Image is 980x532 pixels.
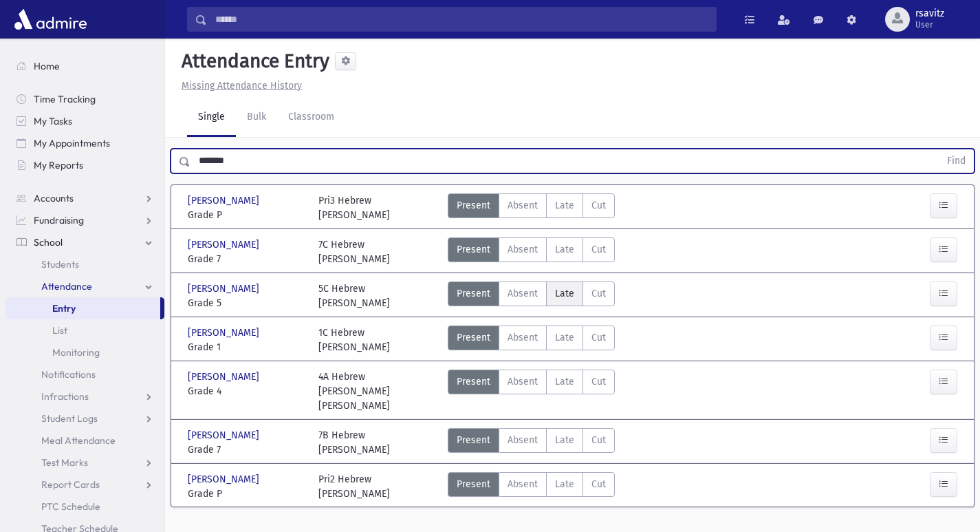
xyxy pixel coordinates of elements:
[41,456,88,469] span: Test Marks
[41,478,100,491] span: Report Cards
[6,88,164,110] a: Time Tracking
[6,297,160,319] a: Entry
[6,496,164,518] a: PTC Schedule
[52,346,100,359] span: Monitoring
[318,326,390,354] div: 1C Hebrew [PERSON_NAME]
[591,198,606,213] span: Cut
[277,98,345,137] a: Classroom
[6,407,164,429] a: Student Logs
[52,302,76,315] span: Entry
[6,451,164,474] a: Test Marks
[508,242,538,257] span: Absent
[591,242,606,257] span: Cut
[6,231,164,253] a: School
[188,340,305,354] span: Grade 1
[591,286,606,301] span: Cut
[318,237,390,266] div: 7C Hebrew [PERSON_NAME]
[6,187,164,209] a: Accounts
[176,50,329,73] h5: Attendance Entry
[457,242,490,257] span: Present
[457,330,490,345] span: Present
[188,370,262,384] span: [PERSON_NAME]
[34,192,74,204] span: Accounts
[915,19,944,30] span: User
[508,286,538,301] span: Absent
[318,193,390,222] div: Pri3 Hebrew [PERSON_NAME]
[318,370,435,413] div: 4A Hebrew [PERSON_NAME] [PERSON_NAME]
[188,193,262,208] span: [PERSON_NAME]
[591,330,606,345] span: Cut
[52,324,67,337] span: List
[188,208,305,222] span: Grade P
[555,242,574,257] span: Late
[939,149,974,173] button: Find
[6,253,164,275] a: Students
[448,370,615,413] div: AttTypes
[318,472,390,501] div: Pri2 Hebrew [PERSON_NAME]
[188,252,305,266] span: Grade 7
[318,428,390,457] div: 7B Hebrew [PERSON_NAME]
[555,433,574,447] span: Late
[915,8,944,19] span: rsavitz
[6,55,164,77] a: Home
[555,286,574,301] span: Late
[34,214,84,226] span: Fundraising
[591,477,606,491] span: Cut
[457,286,490,301] span: Present
[207,7,716,32] input: Search
[591,433,606,447] span: Cut
[176,80,302,92] a: Missing Attendance History
[34,236,63,248] span: School
[457,477,490,491] span: Present
[448,237,615,266] div: AttTypes
[591,374,606,389] span: Cut
[6,385,164,407] a: Infractions
[41,412,98,425] span: Student Logs
[188,443,305,457] span: Grade 7
[6,132,164,154] a: My Appointments
[508,433,538,447] span: Absent
[6,154,164,176] a: My Reports
[448,428,615,457] div: AttTypes
[555,477,574,491] span: Late
[34,115,72,127] span: My Tasks
[555,198,574,213] span: Late
[318,281,390,310] div: 5C Hebrew [PERSON_NAME]
[448,281,615,310] div: AttTypes
[508,198,538,213] span: Absent
[34,60,60,72] span: Home
[6,429,164,451] a: Meal Attendance
[34,137,110,149] span: My Appointments
[41,500,100,513] span: PTC Schedule
[188,472,262,487] span: [PERSON_NAME]
[457,198,490,213] span: Present
[236,98,277,137] a: Bulk
[11,6,90,33] img: AdmirePro
[6,363,164,385] a: Notifications
[6,110,164,132] a: My Tasks
[6,341,164,363] a: Monitoring
[448,326,615,354] div: AttTypes
[6,209,164,231] a: Fundraising
[448,472,615,501] div: AttTypes
[187,98,236,137] a: Single
[188,281,262,296] span: [PERSON_NAME]
[188,296,305,310] span: Grade 5
[41,390,89,403] span: Infractions
[6,319,164,341] a: List
[555,330,574,345] span: Late
[6,275,164,297] a: Attendance
[188,384,305,398] span: Grade 4
[41,368,96,381] span: Notifications
[41,258,79,270] span: Students
[448,193,615,222] div: AttTypes
[508,374,538,389] span: Absent
[188,326,262,340] span: [PERSON_NAME]
[188,487,305,501] span: Grade P
[41,434,116,447] span: Meal Attendance
[457,374,490,389] span: Present
[188,237,262,252] span: [PERSON_NAME]
[182,80,302,92] u: Missing Attendance History
[555,374,574,389] span: Late
[457,433,490,447] span: Present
